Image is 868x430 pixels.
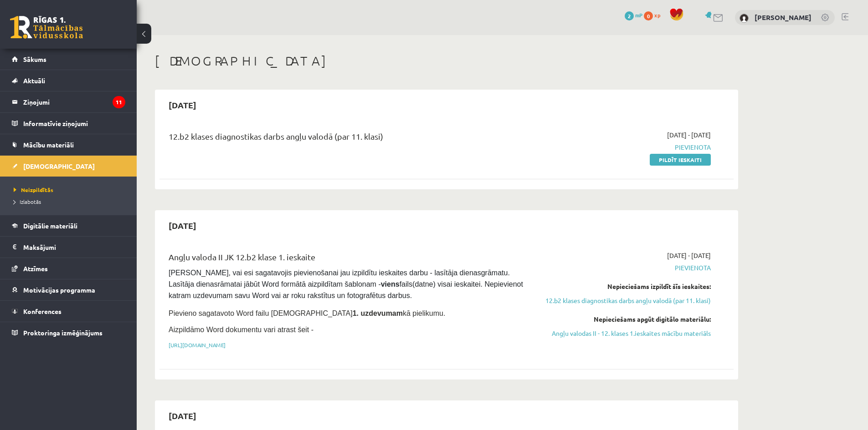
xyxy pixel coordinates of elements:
[169,269,525,299] span: [PERSON_NAME], vai esi sagatavojis pievienošanai jau izpildītu ieskaites darbu - lasītāja dienasg...
[539,282,711,291] div: Nepieciešams izpildīt šīs ieskaites:
[23,141,74,149] span: Mācību materiāli
[159,215,205,236] h2: [DATE]
[23,286,95,294] span: Motivācijas programma
[12,279,125,300] a: Motivācijas programma
[12,322,125,343] a: Proktoringa izmēģinājums
[12,237,125,258] a: Maksājumi
[23,307,62,315] span: Konferences
[113,96,125,108] i: 11
[539,296,711,305] a: 12.b2 klases diagnostikas darbs angļu valodā (par 11. klasi)
[12,301,125,322] a: Konferences
[23,76,45,85] span: Aktuāli
[12,258,125,279] a: Atzīmes
[14,186,128,194] a: Neizpildītās
[159,405,205,426] h2: [DATE]
[644,11,665,19] a: 0 xp
[169,130,525,147] div: 12.b2 klases diagnostikas darbs angļu valodā (par 11. klasi)
[539,142,711,152] span: Pievienota
[12,70,125,91] a: Aktuāli
[23,264,48,273] span: Atzīmes
[539,329,711,338] a: Angļu valodas II - 12. klases 1.ieskaites mācību materiāls
[23,91,125,112] legend: Ziņojumi
[353,309,403,317] strong: 1. uzdevumam
[23,162,95,170] span: [DEMOGRAPHIC_DATA]
[159,94,205,116] h2: [DATE]
[155,53,738,69] h1: [DEMOGRAPHIC_DATA]
[12,156,125,177] a: [DEMOGRAPHIC_DATA]
[667,130,711,140] span: [DATE] - [DATE]
[740,14,749,23] img: Timofejs Nazarovs
[755,13,812,22] a: [PERSON_NAME]
[381,280,400,288] strong: viens
[23,222,77,230] span: Digitālie materiāli
[12,215,125,236] a: Digitālie materiāli
[654,11,660,19] span: xp
[169,251,525,268] div: Angļu valoda II JK 12.b2 klase 1. ieskaite
[539,263,711,273] span: Pievienota
[23,55,46,63] span: Sākums
[667,251,711,260] span: [DATE] - [DATE]
[169,326,313,334] span: Aizpildāmo Word dokumentu vari atrast šeit -
[12,49,125,70] a: Sākums
[14,198,41,205] span: Izlabotās
[650,154,711,166] a: Pildīt ieskaiti
[625,11,642,19] a: 2 mP
[23,113,125,134] legend: Informatīvie ziņojumi
[12,91,125,112] a: Ziņojumi11
[10,16,83,39] a: Rīgas 1. Tālmācības vidusskola
[12,134,125,155] a: Mācību materiāli
[23,329,103,337] span: Proktoringa izmēģinājums
[169,309,445,317] span: Pievieno sagatavoto Word failu [DEMOGRAPHIC_DATA] kā pielikumu.
[635,11,642,19] span: mP
[23,237,125,258] legend: Maksājumi
[625,11,634,20] span: 2
[169,341,226,349] a: [URL][DOMAIN_NAME]
[644,11,653,20] span: 0
[14,197,128,206] a: Izlabotās
[12,113,125,134] a: Informatīvie ziņojumi
[539,314,711,324] div: Nepieciešams apgūt digitālo materiālu:
[14,186,53,193] span: Neizpildītās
